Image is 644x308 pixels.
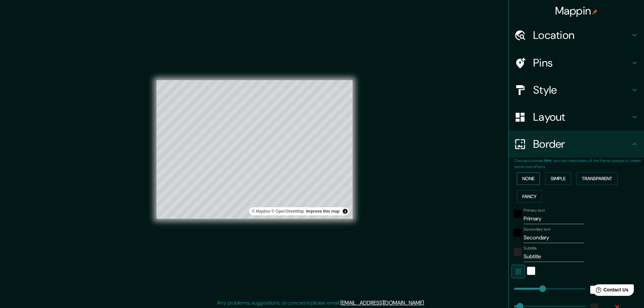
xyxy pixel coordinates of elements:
div: Style [509,76,644,103]
div: Location [509,22,644,49]
button: black [514,229,522,237]
label: Subtitle [524,245,537,251]
button: None [517,172,540,185]
button: color-222222 [514,248,522,256]
h4: Mappin [555,4,598,18]
button: Transparent [576,172,618,185]
img: pin-icon.png [592,9,598,15]
h4: Layout [533,110,630,124]
div: Layout [509,103,644,131]
button: Fancy [517,190,542,203]
button: white [527,267,535,275]
button: Toggle attribution [341,207,349,215]
a: Map feedback [306,209,339,214]
b: Hint [544,158,552,163]
h4: Style [533,83,630,97]
iframe: Help widget launcher [584,282,637,301]
label: Secondary text [524,227,551,232]
a: Mapbox [252,209,270,214]
a: [EMAIL_ADDRESS][DOMAIN_NAME] [340,299,424,306]
p: Any problems, suggestions, or concerns please email . [217,299,425,307]
p: Choose a border. : you can make layers of the frame opaque to create some cool effects. [514,158,644,170]
h4: Location [533,28,630,42]
button: black [514,210,522,218]
div: Border [509,131,644,158]
label: Primary text [524,208,545,213]
div: Pins [509,49,644,76]
h4: Border [533,137,630,151]
div: . [425,299,426,307]
h4: Pins [533,56,630,70]
div: . [426,299,427,307]
a: OpenStreetMap [271,209,304,214]
button: Simple [545,172,571,185]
